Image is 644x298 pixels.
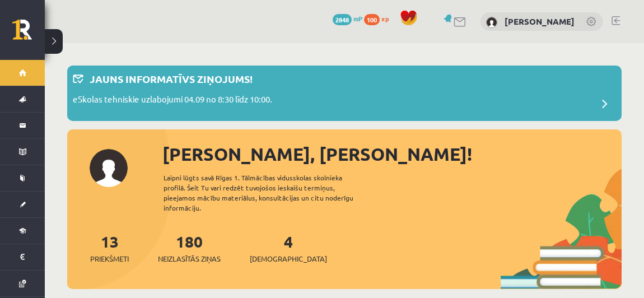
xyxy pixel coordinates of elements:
[505,16,575,27] a: [PERSON_NAME]
[353,14,362,23] span: mP
[90,71,253,86] p: Jauns informatīvs ziņojums!
[73,71,616,115] a: Jauns informatīvs ziņojums! eSkolas tehniskie uzlabojumi 04.09 no 8:30 līdz 10:00.
[333,14,352,25] span: 2848
[162,141,622,167] div: [PERSON_NAME], [PERSON_NAME]!
[486,17,497,28] img: Kjāra Paula Želubovska
[364,14,380,25] span: 100
[73,93,272,109] p: eSkolas tehniskie uzlabojumi 04.09 no 8:30 līdz 10:00.
[381,14,389,23] span: xp
[364,14,394,23] a: 100 xp
[12,20,45,48] a: Rīgas 1. Tālmācības vidusskola
[158,231,221,264] a: 180Neizlasītās ziņas
[250,231,327,264] a: 4[DEMOGRAPHIC_DATA]
[250,253,327,264] span: [DEMOGRAPHIC_DATA]
[90,253,129,264] span: Priekšmeti
[90,231,129,264] a: 13Priekšmeti
[164,173,373,213] div: Laipni lūgts savā Rīgas 1. Tālmācības vidusskolas skolnieka profilā. Šeit Tu vari redzēt tuvojošo...
[158,253,221,264] span: Neizlasītās ziņas
[333,14,362,23] a: 2848 mP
